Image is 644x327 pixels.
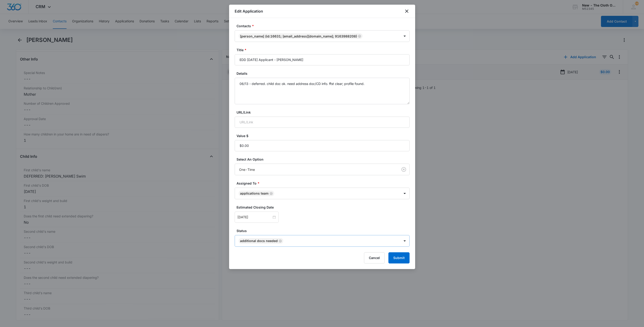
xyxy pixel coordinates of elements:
div: Applications Team [240,192,269,195]
h1: Edit Application [235,8,263,14]
input: Aug 20, 2025 [237,215,272,220]
label: Contacts [237,24,411,28]
input: URL/Link [235,117,410,128]
div: Remove Applications Team [269,192,273,195]
div: Remove Additional Docs Needed [278,239,282,243]
button: Clear [400,166,407,173]
span: close-circle [273,216,276,219]
textarea: 06/13 - deferred. child doc ok. need address doc/CD info. ffst clear; profile found. [235,78,410,104]
button: close [404,8,410,14]
input: Value $ [235,140,410,151]
label: Details [237,71,411,76]
label: Status [237,228,411,233]
div: Remove Arianna Bearden (ID:16631; ariannaw2018@gmail.com; 9163988208) [357,34,361,38]
label: URL/Link [237,110,411,115]
input: Title [235,54,410,65]
label: Assigned To [237,181,411,186]
div: [PERSON_NAME] (ID:16631; [EMAIL_ADDRESS][DOMAIN_NAME]; 9163988208) [240,34,357,38]
label: Title [237,47,411,52]
label: Estimated Closing Date [237,205,411,210]
button: Submit [388,252,410,263]
label: Value $ [237,133,411,138]
button: Cancel [364,252,385,263]
div: Additional Docs Needed [240,239,278,243]
label: Select An Option [237,157,411,162]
